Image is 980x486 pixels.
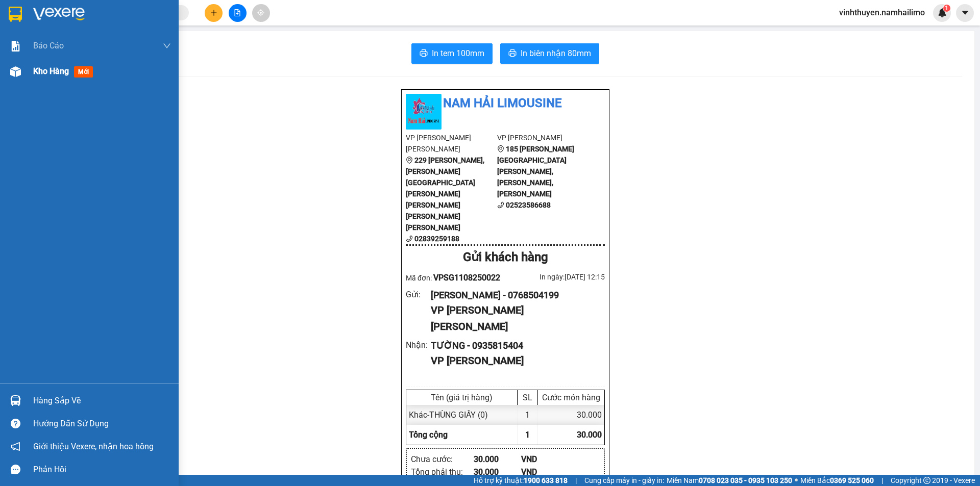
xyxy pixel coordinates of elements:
[406,94,442,130] img: logo.jpg
[431,353,597,369] div: VP [PERSON_NAME]
[11,419,20,428] span: question-circle
[11,465,20,474] span: message
[831,6,933,19] span: vinhthuyen.namhailimo
[406,248,605,267] div: Gửi khách hàng
[9,9,24,19] span: Gửi:
[500,43,599,64] button: printerIn biên nhận 80mm
[956,4,974,22] button: caret-down
[961,8,970,17] span: caret-down
[229,4,247,22] button: file-add
[406,235,413,242] span: phone
[33,440,154,453] span: Giới thiệu Vexere, nhận hoa hồng
[406,94,605,113] li: Nam Hải Limousine
[33,416,171,431] div: Hướng dẫn sử dụng
[938,8,947,17] img: icon-new-feature
[97,9,122,19] span: Nhận:
[945,5,948,12] span: 1
[10,395,21,406] img: warehouse-icon
[33,393,171,408] div: Hàng sắp về
[414,235,459,243] b: 02839259188
[433,273,500,283] span: VPSG1108250022
[525,430,530,440] span: 1
[411,453,474,466] div: Chưa cước :
[538,405,604,425] div: 30.000
[411,43,493,64] button: printerIn tem 100mm
[252,4,270,22] button: aim
[234,9,241,16] span: file-add
[97,44,180,58] div: 0935815404
[74,66,93,78] span: mới
[11,442,20,451] span: notification
[518,405,538,425] div: 1
[257,9,264,16] span: aim
[800,475,874,486] span: Miền Bắc
[409,410,488,420] span: Khác - THÙNG GIẤY (0)
[9,7,22,22] img: logo-vxr
[432,47,484,60] span: In tem 100mm
[521,47,591,60] span: In biên nhận 80mm
[431,302,597,335] div: VP [PERSON_NAME] [PERSON_NAME]
[33,66,69,76] span: Kho hàng
[520,393,535,402] div: SL
[474,466,521,478] div: 30.000
[497,145,504,152] span: environment
[830,476,874,484] strong: 0369 525 060
[497,132,589,143] li: VP [PERSON_NAME]
[667,475,792,486] span: Miền Nam
[699,476,792,484] strong: 0708 023 035 - 0935 103 250
[508,49,517,59] span: printer
[406,156,484,232] b: 229 [PERSON_NAME], [PERSON_NAME][GEOGRAPHIC_DATA][PERSON_NAME][PERSON_NAME][PERSON_NAME][PERSON_N...
[575,475,577,486] span: |
[923,477,930,484] span: copyright
[406,271,505,284] div: Mã đơn:
[474,453,521,466] div: 30.000
[9,9,90,44] div: [PERSON_NAME] [PERSON_NAME]
[9,44,90,56] div: [PERSON_NAME]
[577,430,602,440] span: 30.000
[497,145,574,198] b: 185 [PERSON_NAME][GEOGRAPHIC_DATA][PERSON_NAME], [PERSON_NAME], [PERSON_NAME]
[33,462,171,477] div: Phản hồi
[33,39,64,52] span: Báo cáo
[506,201,551,209] b: 02523586688
[97,32,180,44] div: TƯỜNG
[409,393,514,402] div: Tên (giá trị hàng)
[497,201,504,209] span: phone
[205,4,223,22] button: plus
[10,66,21,77] img: warehouse-icon
[524,476,568,484] strong: 1900 633 818
[795,478,798,482] span: ⚪️
[210,9,217,16] span: plus
[9,56,90,70] div: 0768504199
[97,9,180,32] div: [PERSON_NAME]
[10,41,21,52] img: solution-icon
[409,430,448,440] span: Tổng cộng
[406,157,413,164] span: environment
[474,475,568,486] span: Hỗ trợ kỹ thuật:
[163,42,171,50] span: down
[406,288,431,301] div: Gửi :
[431,288,597,302] div: [PERSON_NAME] - 0768504199
[420,49,428,59] span: printer
[541,393,602,402] div: Cước món hàng
[521,453,569,466] div: VND
[881,475,883,486] span: |
[521,466,569,478] div: VND
[584,475,664,486] span: Cung cấp máy in - giấy in:
[406,339,431,351] div: Nhận :
[411,466,474,478] div: Tổng phải thu :
[431,339,597,353] div: TƯỜNG - 0935815404
[943,5,950,12] sup: 1
[505,271,605,283] div: In ngày: [DATE] 12:15
[406,132,497,155] li: VP [PERSON_NAME] [PERSON_NAME]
